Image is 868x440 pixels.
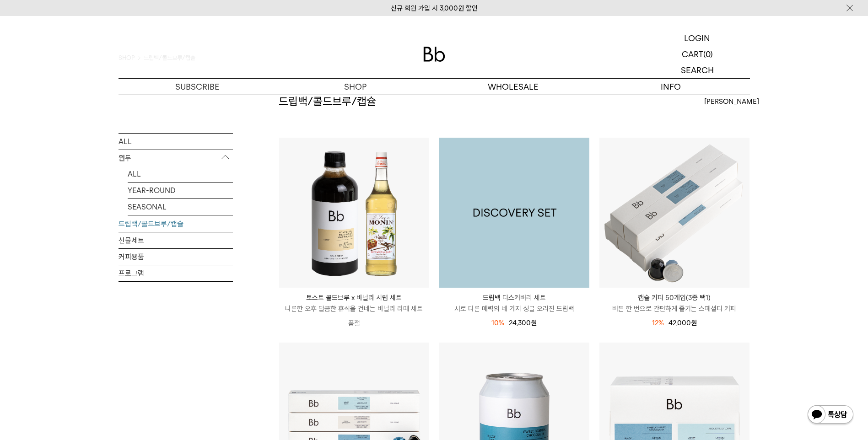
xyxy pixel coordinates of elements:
[279,314,429,333] p: 품절
[439,292,589,314] a: 드립백 디스커버리 세트 서로 다른 매력의 네 가지 싱글 오리진 드립백
[423,47,445,62] img: 로고
[599,138,749,288] img: 캡슐 커피 50개입(3종 택1)
[439,303,589,314] p: 서로 다른 매력의 네 가지 싱글 오리진 드립백
[279,138,429,288] img: 토스트 콜드브루 x 바닐라 시럽 세트
[119,232,233,248] a: 선물세트
[119,265,233,281] a: 프로그램
[599,303,749,314] p: 버튼 한 번으로 간편하게 즐기는 스페셜티 커피
[684,30,710,46] p: LOGIN
[276,79,434,95] a: SHOP
[645,46,750,62] a: CART (0)
[599,292,749,314] a: 캡슐 커피 50개입(3종 택1) 버튼 한 번으로 간편하게 즐기는 스페셜티 커피
[119,79,276,95] a: SUBSCRIBE
[681,62,714,78] p: SEARCH
[128,199,233,215] a: SEASONAL
[119,133,233,149] a: ALL
[119,150,233,166] p: 원두
[119,248,233,264] a: 커피용품
[509,319,537,327] span: 24,300
[669,319,697,327] span: 42,000
[439,138,589,288] img: 1000001174_add2_035.jpg
[119,215,233,231] a: 드립백/콜드브루/캡슐
[592,79,750,95] p: INFO
[703,46,713,62] p: (0)
[279,292,429,314] a: 토스트 콜드브루 x 바닐라 시럽 세트 나른한 오후 달콤한 휴식을 건네는 바닐라 라떼 세트
[279,94,376,109] h2: 드립백/콜드브루/캡슐
[682,46,703,62] p: CART
[704,96,759,107] span: [PERSON_NAME]
[652,317,664,328] div: 12%
[391,4,478,12] a: 신규 회원 가입 시 3,000원 할인
[599,292,749,303] p: 캡슐 커피 50개입(3종 택1)
[128,166,233,182] a: ALL
[807,404,854,426] img: 카카오톡 채널 1:1 채팅 버튼
[279,292,429,303] p: 토스트 콜드브루 x 바닐라 시럽 세트
[439,292,589,303] p: 드립백 디스커버리 세트
[691,319,697,327] span: 원
[128,182,233,198] a: YEAR-ROUND
[491,317,504,328] div: 10%
[645,30,750,46] a: LOGIN
[434,79,592,95] p: WHOLESALE
[279,303,429,314] p: 나른한 오후 달콤한 휴식을 건네는 바닐라 라떼 세트
[531,319,537,327] span: 원
[439,138,589,288] a: 드립백 디스커버리 세트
